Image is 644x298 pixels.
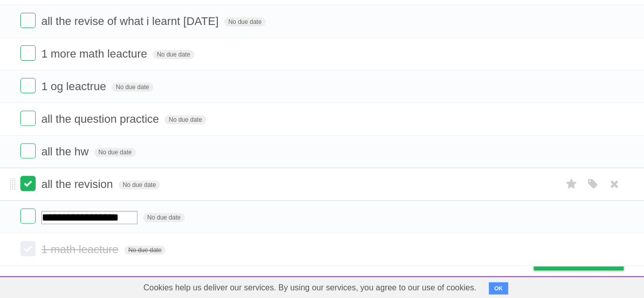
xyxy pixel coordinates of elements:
button: OK [489,282,509,294]
label: Done [20,45,36,61]
label: Done [20,241,36,256]
span: all the hw [41,145,91,158]
label: Done [20,208,36,224]
span: No due date [124,246,165,255]
label: Done [20,143,36,158]
span: No due date [119,180,160,189]
label: Done [20,176,36,191]
span: No due date [153,50,194,59]
span: No due date [224,17,265,26]
span: Buy me a coffee [555,252,619,270]
span: 1 og leactrue [41,80,108,93]
span: all the revision [41,178,116,191]
label: Done [20,78,36,93]
label: Done [20,13,36,28]
span: No due date [143,213,184,222]
span: No due date [164,115,206,124]
span: all the revise of what i learnt [DATE] [41,15,221,28]
label: Done [20,111,36,126]
span: 1 more math leacture [41,47,150,60]
span: Cookies help us deliver our services. By using our services, you agree to our use of cookies. [133,278,487,298]
label: Star task [562,176,581,193]
span: No due date [94,148,135,157]
span: No due date [111,83,153,92]
span: all the question practice [41,113,161,125]
span: 1 math leacture [41,243,121,256]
